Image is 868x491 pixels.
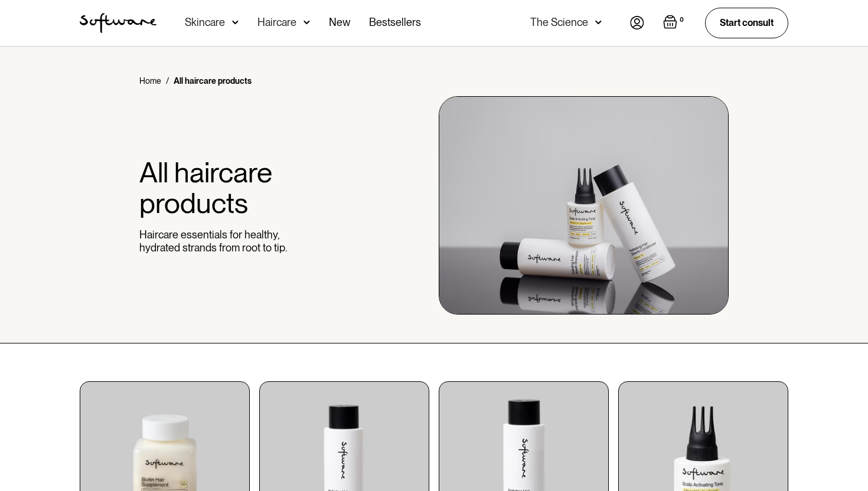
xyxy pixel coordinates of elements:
[139,157,309,220] h1: All haircare products
[139,75,161,87] a: Home
[595,17,602,28] img: arrow down
[663,15,686,31] a: Open empty cart
[139,228,309,254] p: Haircare essentials for healthy, hydrated strands from root to tip.
[304,17,310,28] img: arrow down
[80,13,156,33] a: home
[257,17,296,28] div: Haircare
[185,17,225,28] div: Skincare
[677,15,686,25] div: 0
[232,17,239,28] img: arrow down
[80,13,156,33] img: Software Logo
[166,75,169,87] div: /
[705,8,788,38] a: Start consult
[174,75,252,87] div: All haircare products
[530,17,588,28] div: The Science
